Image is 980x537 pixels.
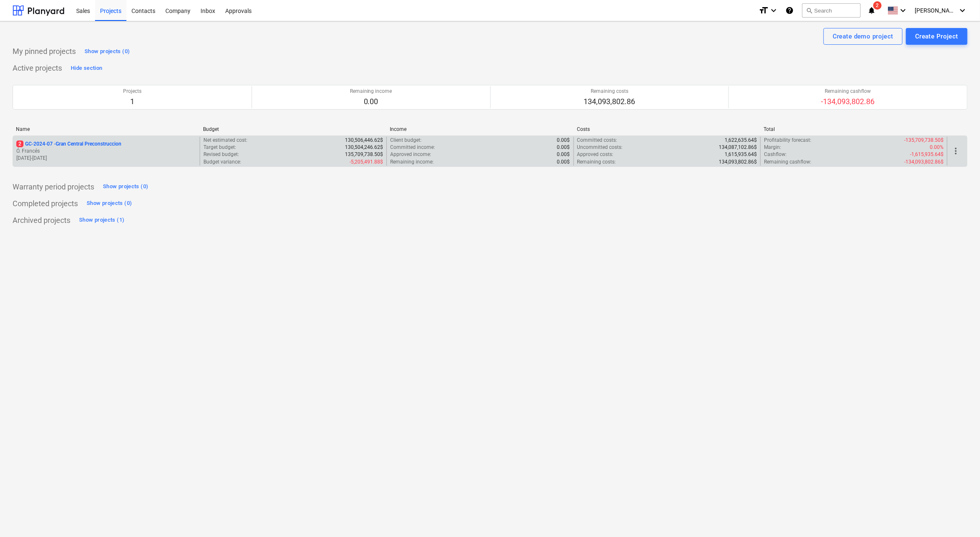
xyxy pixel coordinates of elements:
button: Show projects (1) [77,214,126,227]
span: [PERSON_NAME] [915,7,957,14]
span: search [806,7,813,14]
iframe: Chat Widget [938,497,980,537]
button: Show projects (0) [101,180,150,194]
p: -5,205,491.88$ [350,159,383,166]
p: [DATE] - [DATE] [16,155,196,162]
i: Knowledge base [785,5,794,15]
button: Search [802,3,861,18]
p: Cashflow : [764,151,787,158]
p: Net estimated cost : [203,137,247,144]
span: 2 [873,1,882,10]
div: Total [764,126,944,132]
p: Client budget : [390,137,422,144]
button: Create Project [906,28,967,45]
p: -134,093,802.86 [821,97,875,107]
div: Hide section [71,64,102,73]
p: 1 [123,97,141,107]
p: Remaining costs : [577,159,616,166]
p: Active projects [13,63,62,73]
i: keyboard_arrow_down [898,5,908,15]
p: Approved income : [390,151,431,158]
p: Committed income : [390,144,435,151]
button: Show projects (0) [82,45,132,58]
p: 0.00$ [557,137,570,144]
p: Target budget : [203,144,236,151]
p: 0.00% [930,144,944,151]
div: Create demo project [833,31,893,42]
span: 2 [16,141,23,147]
p: 0.00$ [557,151,570,158]
div: Widget de chat [938,497,980,537]
p: 0.00$ [557,144,570,151]
p: Remaining cashflow : [764,159,811,166]
i: notifications [867,5,876,15]
p: 1,622,635.64$ [725,137,757,144]
p: 135,709,738.50$ [345,151,383,158]
p: 134,093,802.86 [584,97,635,107]
div: Create Project [915,31,958,42]
p: Completed projects [13,199,78,209]
div: Show projects (0) [103,182,148,192]
p: Remaining cashflow [821,88,875,95]
p: 130,506,446.62$ [345,137,383,144]
p: Margin : [764,144,781,151]
div: Costs [577,126,757,132]
div: Income [390,126,570,132]
p: Remaining costs [584,88,635,95]
p: Warranty period projects [13,182,94,192]
p: GC-2024-07 - Gran Central Preconstruccion [16,141,121,148]
p: 134,087,102.86$ [719,144,757,151]
p: -135,709,738.50$ [904,137,944,144]
button: Create demo project [823,28,903,45]
p: Archived projects [13,215,70,225]
i: keyboard_arrow_down [769,5,779,15]
p: 0.00 [350,97,392,107]
div: Show projects (1) [79,215,124,225]
p: Remaining income [350,88,392,95]
p: Budget variance : [203,159,241,166]
p: Committed costs : [577,137,617,144]
p: 134,093,802.86$ [719,159,757,166]
div: 2GC-2024-07 -Gran Central PreconstruccionÓ. Francés[DATE]-[DATE] [16,141,196,162]
p: -1,615,935.64$ [910,151,944,158]
p: Uncommitted costs : [577,144,623,151]
p: Remaining income : [390,159,434,166]
i: format_size [759,5,769,15]
div: Name [16,126,196,132]
button: Hide section [69,61,104,75]
div: Show projects (0) [87,199,132,208]
p: Approved costs : [577,151,614,158]
p: 130,504,246.62$ [345,144,383,151]
p: 0.00$ [557,159,570,166]
p: My pinned projects [13,46,76,56]
div: Budget [203,126,383,132]
p: Revised budget : [203,151,239,158]
p: Projects [123,88,141,95]
p: 1,615,935.64$ [725,151,757,158]
div: Show projects (0) [85,47,130,56]
p: Profitability forecast : [764,137,811,144]
p: Ó. Francés [16,148,196,155]
p: -134,093,802.86$ [904,159,944,166]
button: Show projects (0) [85,197,134,210]
span: more_vert [951,146,961,156]
i: keyboard_arrow_down [957,5,967,15]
